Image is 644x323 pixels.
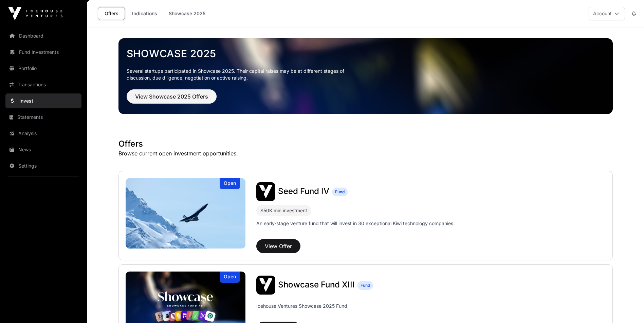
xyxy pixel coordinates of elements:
span: Showcase Fund XIII [278,280,355,289]
iframe: Chat Widget [610,290,644,323]
img: Showcase Fund XIII [256,276,275,295]
button: View Offer [256,239,300,253]
button: Account [589,7,625,20]
span: Fund [361,283,370,288]
p: Browse current open investment opportunities. [118,149,613,157]
img: Seed Fund IV [256,182,275,201]
p: Icehouse Ventures Showcase 2025 Fund. [256,303,349,309]
a: Invest [5,93,81,108]
p: Several startups participated in Showcase 2025. Their capital raises may be at different stages o... [127,68,355,81]
a: Transactions [5,77,81,92]
img: Icehouse Ventures Logo [8,7,62,20]
a: Seed Fund IVOpen [126,178,246,249]
div: Open [220,272,240,283]
span: Seed Fund IV [278,186,329,196]
div: $50K min investment [260,207,307,215]
a: Seed Fund IV [278,187,329,196]
span: View Showcase 2025 Offers [135,92,208,101]
span: Fund [335,189,345,195]
p: An early-stage venture fund that will invest in 30 exceptional Kiwi technology companies. [256,220,455,227]
button: View Showcase 2025 Offers [127,89,217,104]
img: Showcase 2025 [118,38,613,114]
a: Offers [98,7,125,20]
a: Portfolio [5,61,81,76]
div: Open [220,178,240,189]
a: Analysis [5,126,81,141]
a: Statements [5,110,81,125]
a: Showcase 2025 [127,47,605,60]
a: Dashboard [5,28,81,43]
a: Showcase Fund XIII [278,281,355,289]
a: News [5,142,81,157]
a: Indications [128,7,162,20]
div: $50K min investment [256,205,311,216]
a: Showcase 2025 [164,7,210,20]
a: Fund Investments [5,45,81,60]
img: Seed Fund IV [126,178,246,249]
a: Settings [5,158,81,173]
a: View Showcase 2025 Offers [127,96,217,103]
h1: Offers [118,138,613,149]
